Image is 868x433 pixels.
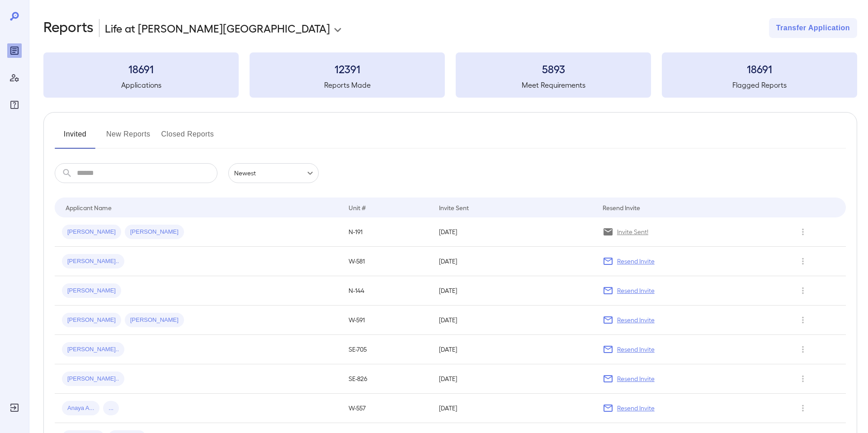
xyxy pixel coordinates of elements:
div: Newest [228,163,319,183]
h5: Meet Requirements [456,80,651,90]
summary: 18691Applications12391Reports Made5893Meet Requirements18691Flagged Reports [43,52,857,98]
span: [PERSON_NAME] [62,316,121,325]
button: Transfer Application [769,18,857,38]
p: Resend Invite [617,374,655,383]
div: FAQ [7,98,22,112]
div: Applicant Name [66,202,112,213]
button: Row Actions [796,225,810,239]
button: New Reports [106,127,151,149]
button: Closed Reports [161,127,214,149]
td: [DATE] [432,394,595,423]
td: N-191 [341,217,432,247]
div: Resend Invite [603,202,640,213]
div: Log Out [7,400,22,415]
span: Anaya A... [62,404,99,413]
td: [DATE] [432,247,595,276]
button: Row Actions [796,401,810,415]
div: Invite Sent [439,202,469,213]
div: Reports [7,43,22,58]
td: W-591 [341,306,432,335]
button: Row Actions [796,342,810,357]
p: Resend Invite [617,404,655,413]
p: Resend Invite [617,257,655,266]
button: Row Actions [796,283,810,298]
p: Resend Invite [617,286,655,295]
h5: Applications [43,80,239,90]
h3: 12391 [250,61,445,76]
td: [DATE] [432,335,595,364]
div: Unit # [349,202,366,213]
td: W-581 [341,247,432,276]
span: [PERSON_NAME].. [62,345,124,354]
td: W-557 [341,394,432,423]
span: [PERSON_NAME] [125,228,184,236]
span: [PERSON_NAME] [62,228,121,236]
td: [DATE] [432,217,595,247]
td: SE-826 [341,364,432,394]
p: Resend Invite [617,315,655,325]
div: Manage Users [7,71,22,85]
p: Invite Sent! [617,227,648,236]
h3: 18691 [43,61,239,76]
button: Row Actions [796,372,810,386]
h5: Flagged Reports [662,80,857,90]
button: Row Actions [796,254,810,268]
button: Row Actions [796,313,810,327]
span: [PERSON_NAME] [62,287,121,295]
p: Resend Invite [617,345,655,354]
span: [PERSON_NAME].. [62,375,124,383]
span: ... [103,404,119,413]
td: [DATE] [432,364,595,394]
td: [DATE] [432,276,595,306]
h3: 5893 [456,61,651,76]
span: [PERSON_NAME] [125,316,184,325]
td: [DATE] [432,306,595,335]
button: Invited [55,127,95,149]
h5: Reports Made [250,80,445,90]
h2: Reports [43,18,94,38]
td: N-144 [341,276,432,306]
td: SE-705 [341,335,432,364]
h3: 18691 [662,61,857,76]
span: [PERSON_NAME].. [62,257,124,266]
p: Life at [PERSON_NAME][GEOGRAPHIC_DATA] [105,21,330,35]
